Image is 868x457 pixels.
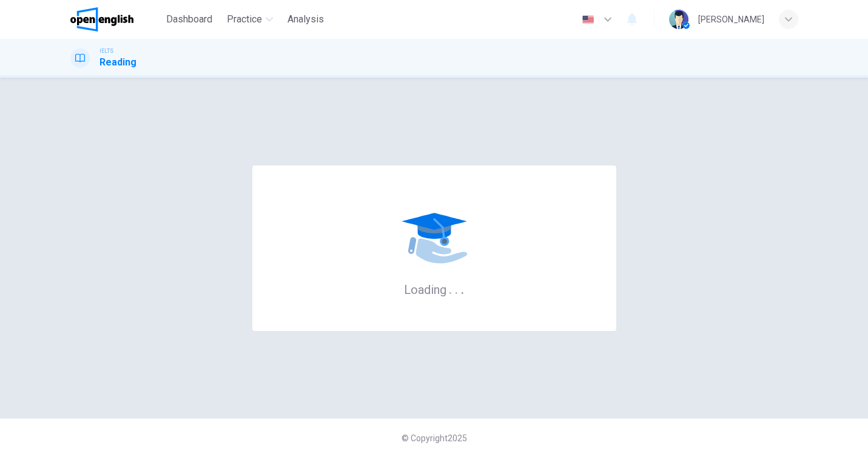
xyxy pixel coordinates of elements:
[698,12,764,27] div: [PERSON_NAME]
[99,47,113,55] span: IELTS
[288,12,324,27] span: Analysis
[669,10,688,29] img: Profile picture
[454,278,459,298] h6: .
[460,278,465,298] h6: .
[283,8,329,30] button: Analysis
[227,12,262,27] span: Practice
[99,55,136,70] h1: Reading
[161,8,217,30] button: Dashboard
[70,7,134,32] img: OpenEnglish logo
[222,8,278,30] button: Practice
[402,433,467,443] span: © Copyright 2025
[166,12,212,27] span: Dashboard
[70,7,162,32] a: OpenEnglish logo
[448,278,453,298] h6: .
[404,281,465,297] h6: Loading
[580,15,596,24] img: en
